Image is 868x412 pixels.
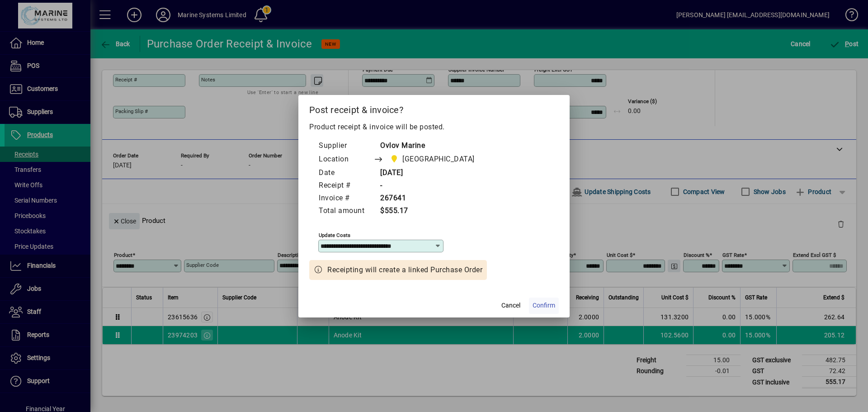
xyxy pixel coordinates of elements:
span: Pacific Islands [387,153,478,166]
td: Location [318,152,373,167]
td: Supplier [318,140,373,152]
span: Cancel [501,301,520,310]
td: Date [318,167,373,180]
td: Receipt # [318,180,373,192]
span: Confirm [533,301,555,310]
td: [DATE] [373,167,492,180]
mat-label: Update costs [319,232,350,238]
span: [GEOGRAPHIC_DATA] [402,154,475,165]
td: - [373,180,492,192]
button: Cancel [496,298,525,314]
td: 267641 [373,192,492,205]
button: Confirm [529,298,559,314]
td: Ovlov Marine [373,140,492,152]
td: Total amount [318,205,373,218]
h2: Post receipt & invoice? [298,95,570,121]
p: Product receipt & invoice will be posted. [309,122,559,133]
span: Receipting will create a linked Purchase Order [327,265,482,275]
td: $555.17 [373,205,492,218]
td: Invoice # [318,192,373,205]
